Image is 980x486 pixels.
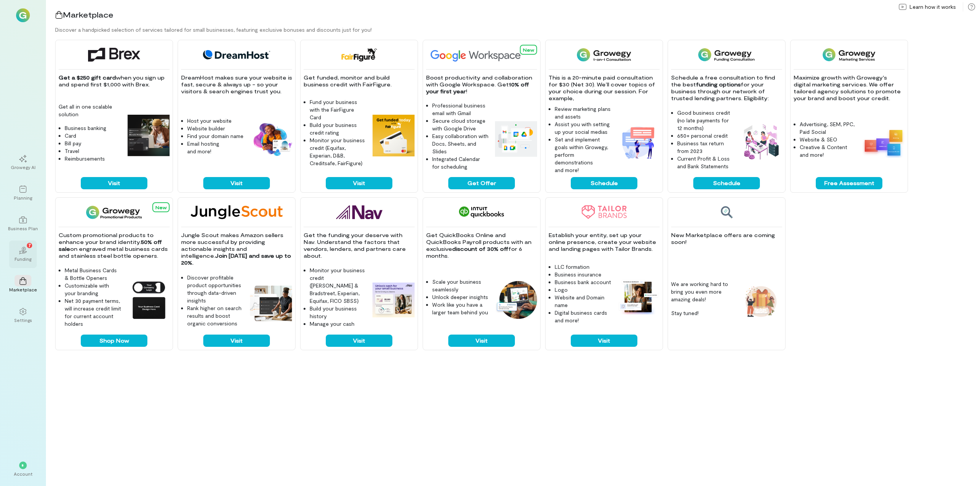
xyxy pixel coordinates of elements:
[310,121,366,137] li: Build your business credit rating
[187,132,244,140] li: Find your domain name
[9,149,37,176] a: Growegy AI
[617,121,660,163] img: 1-on-1 Consultation feature
[794,74,905,102] p: Maximize growth with Growegy's digital marketing services. We offer tailored agency solutions to ...
[63,10,113,19] span: Marketplace
[181,252,292,266] strong: Join [DATE] and save up to 20%.
[693,177,760,189] button: Schedule
[910,3,956,11] span: Learn how it works
[336,205,382,219] img: Nav
[181,74,292,95] p: DreamHost makes sure your website is fast, secure & always up - so your visitors & search engines...
[88,48,140,62] img: Brex
[81,177,147,189] button: Visit
[9,286,37,293] div: Marketplace
[555,294,611,309] li: Website and Domain name
[372,115,415,157] img: FairFigure feature
[671,232,782,245] p: New Marketplace offers are coming soon!
[677,132,734,140] li: 650+ personal credit
[555,271,611,278] li: Business insurance
[800,136,856,143] li: Website & SEO
[426,48,539,62] img: Google Workspace
[59,239,163,252] strong: 50% off sale
[326,335,392,347] button: Visit
[696,81,741,88] strong: funding options
[250,122,292,157] img: DreamHost feature
[14,471,33,477] div: Account
[191,205,283,219] img: Jungle Scout
[9,241,37,268] a: Funding
[555,120,611,136] li: Assist you with setting up your social medias
[555,286,611,294] li: Logo
[426,74,537,95] p: Boost productivity and collaboration with Google Workspace. Get !
[523,47,534,52] span: New
[187,274,244,304] li: Discover profitable product opportunities through data-driven insights
[310,267,366,305] li: Monitor your business credit ([PERSON_NAME] & Bradstreet, Experian, Equifax, FICO SBSS)
[740,281,782,323] img: Coming soon feature
[155,205,167,210] span: New
[187,125,244,132] li: Website builder
[14,317,32,323] div: Settings
[549,74,660,102] p: This is a 20-minute paid consultation for $30 (Net 30). We’ll cover topics of your choice during ...
[181,232,292,266] p: Jungle Scout makes Amazon sellers more successful by providing actionable insights and intelligence.
[65,155,121,163] li: Reimbursements
[800,143,856,159] li: Creative & Content and more!
[677,155,734,170] li: Current Profit & Loss and Bank Statements
[65,147,121,155] li: Travel
[310,320,366,328] li: Manage your cash
[55,26,980,34] div: Discover a handpicked selection of services tailored for small businesses, featuring exclusive bo...
[571,335,637,347] button: Visit
[555,263,611,271] li: LLC formation
[203,335,270,347] button: Visit
[341,48,377,62] img: FairFigure
[720,205,733,219] img: Coming soon
[9,271,37,299] a: Marketplace
[549,232,660,252] p: Establish your entity, set up your online presence, create your website and landing pages with Ta...
[65,132,121,140] li: Card
[310,98,366,121] li: Fund your business with the FairFigure Card
[326,177,392,189] button: Visit
[432,278,489,293] li: Scale your business seamlessly
[432,301,489,316] li: Work like you have a larger team behind you
[452,245,508,252] strong: discount of 30% off
[372,283,415,318] img: Nav feature
[8,225,38,231] div: Business Plan
[9,179,37,207] a: Planning
[310,305,366,320] li: Build your business history
[495,121,537,156] img: Google Workspace feature
[310,137,366,167] li: Monitor your business credit (Equifax, Experian, D&B, Creditsafe, FairFigure)
[495,281,537,319] img: QuickBooks feature
[555,309,611,324] li: Digital business cards and more!
[11,164,36,170] div: Growegy AI
[671,309,734,317] p: Stay tuned!
[555,278,611,286] li: Business bank account
[816,177,882,189] button: Free Assessment
[59,232,170,259] p: Custom promotional products to enhance your brand identity. on engraved metal business cards and ...
[432,155,489,171] li: Integrated Calendar for scheduling
[432,132,489,155] li: Easy collaboration with Docs, Sheets, and Slides
[677,109,734,132] li: Good business credit (no late payments for 12 months)
[740,121,782,163] img: Funding Consultation feature
[426,232,537,259] p: Get QuickBooks Online and QuickBooks Payroll products with an exclusive for 6 months.
[677,140,734,155] li: Business tax return from 2023
[65,282,121,297] li: Customizable with your branding
[65,140,121,147] li: Bill pay
[59,103,121,118] p: Get all in one scalable solution
[203,177,270,189] button: Visit
[617,279,660,315] img: Tailor Brands feature
[187,140,244,155] li: Email hosting and more!
[86,205,142,219] img: Growegy Promo Products
[127,279,170,321] img: Growegy Promo Products feature
[581,205,627,219] img: Tailor Brands
[304,74,415,88] p: Get funded, monitor and build business credit with FairFigure.
[671,74,782,102] p: Schedule a free consultation to find the best for your business through our network of trusted le...
[459,205,504,219] img: QuickBooks
[571,177,637,189] button: Schedule
[187,304,244,327] li: Rank higher on search results and boost organic conversions
[823,48,876,62] img: Growegy - Marketing Services
[862,127,905,158] img: Growegy - Marketing Services feature
[65,297,121,328] li: Net 30 payment terms, will increase credit limit for current account holders
[698,48,755,62] img: Funding Consultation
[432,293,489,301] li: Unlock deeper insights
[9,210,37,237] a: Business Plan
[577,48,631,62] img: 1-on-1 Consultation
[9,455,37,483] div: *Account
